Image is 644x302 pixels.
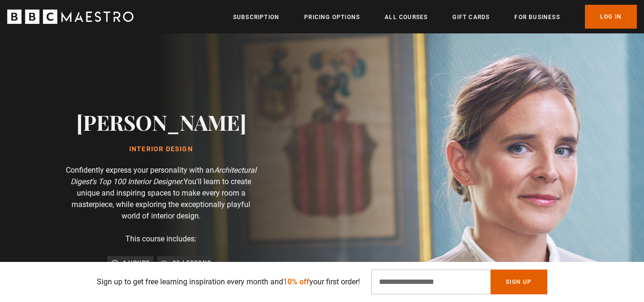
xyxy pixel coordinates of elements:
nav: Primary [233,5,637,29]
a: Log In [585,5,637,29]
button: Sign Up [491,270,547,294]
h1: Interior Design [76,146,246,153]
a: Pricing Options [304,12,360,22]
span: 10% off [283,277,309,286]
a: All Courses [385,12,428,22]
a: Gift Cards [452,12,490,22]
p: Sign up to get free learning inspiration every month and your first order! [97,276,360,288]
p: 4 hours [123,258,150,268]
svg: BBC Maestro [7,10,133,24]
p: 20 lessons [173,258,211,268]
p: This course includes: [125,233,196,245]
p: Confidently express your personality with an You'll learn to create unique and inspiring spaces t... [66,165,256,222]
h2: [PERSON_NAME] [76,110,246,134]
a: Subscription [233,12,279,22]
i: Architectural Digest's Top 100 Interior Designer. [71,166,256,186]
a: For business [514,12,560,22]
